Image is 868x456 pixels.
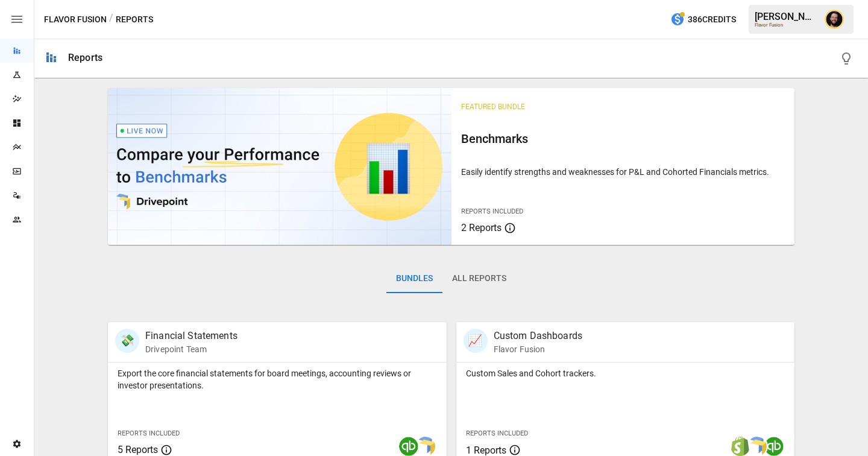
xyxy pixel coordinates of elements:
button: Bundles [386,264,442,293]
div: 💸 [115,329,139,353]
button: 386Credits [665,8,741,31]
img: smart model [416,437,435,456]
p: Custom Sales and Cohort trackers. [466,367,785,379]
h6: Benchmarks [461,129,785,148]
img: Ciaran Nugent [825,10,844,29]
button: Ciaran Nugent [817,2,851,36]
span: 386 Credits [688,12,736,27]
button: Flavor Fusion [44,12,107,27]
button: All Reports [442,264,516,293]
span: 1 Reports [466,445,506,456]
p: Flavor Fusion [494,343,583,355]
span: 5 Reports [118,444,158,455]
div: / [109,12,113,27]
span: Featured Bundle [461,103,525,111]
img: smart model [747,437,767,456]
span: 2 Reports [461,222,502,233]
div: 📈 [464,329,488,353]
img: shopify [731,437,750,456]
p: Drivepoint Team [145,343,237,355]
p: Custom Dashboards [494,329,583,343]
div: Reports [68,52,102,63]
p: Export the core financial statements for board meetings, accounting reviews or investor presentat... [118,367,437,391]
img: quickbooks [764,437,784,456]
span: Reports Included [466,429,528,437]
p: Financial Statements [145,329,237,343]
div: Flavor Fusion [755,22,817,28]
div: [PERSON_NAME] [755,11,817,22]
p: Easily identify strengths and weaknesses for P&L and Cohorted Financials metrics. [461,166,785,178]
span: Reports Included [461,207,523,215]
img: quickbooks [399,437,418,456]
img: video thumbnail [108,88,451,245]
span: Reports Included [118,429,180,437]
